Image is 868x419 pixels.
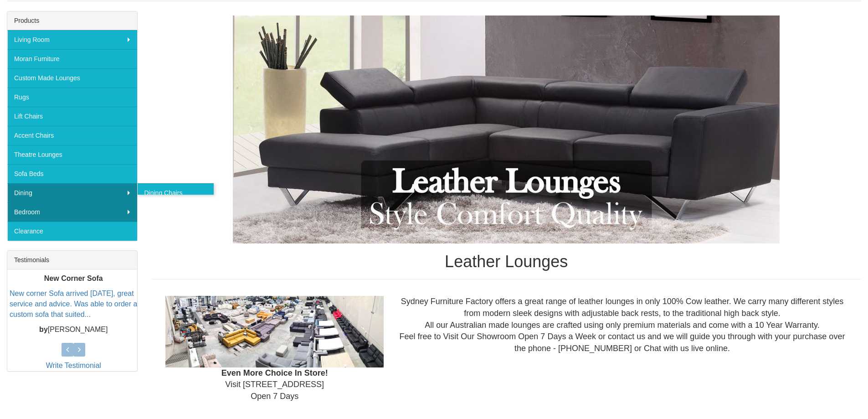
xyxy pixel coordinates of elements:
a: Rugs [7,88,137,107]
div: Products [7,11,137,30]
a: Moran Furniture [7,49,137,68]
h1: Leather Lounges [151,253,861,271]
a: Dining Chairs [137,183,214,202]
div: Visit [STREET_ADDRESS] Open 7 Days [159,296,390,403]
b: New Corner Sofa [44,274,103,282]
a: Write Testimonial [46,362,101,369]
a: Lift Chairs [7,107,137,126]
p: [PERSON_NAME] [10,325,137,335]
img: Leather Lounges [233,16,780,243]
a: Clearance [7,222,137,241]
a: Dining [7,183,137,202]
div: Testimonials [7,251,137,269]
a: Bedroom [7,202,137,222]
img: Showroom [165,296,384,367]
a: Living Room [7,30,137,49]
a: Sofa Beds [7,164,137,183]
a: New corner Sofa arrived [DATE], great service and advice. Was able to order a custom sofa that su... [10,290,137,318]
a: Accent Chairs [7,126,137,145]
div: Sydney Furniture Factory offers a great range of leather lounges in only 100% Cow leather. We car... [390,296,854,355]
a: Custom Made Lounges [7,68,137,88]
a: Theatre Lounges [7,145,137,164]
b: by [39,326,48,333]
b: Even More Choice In Store! [221,368,328,378]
